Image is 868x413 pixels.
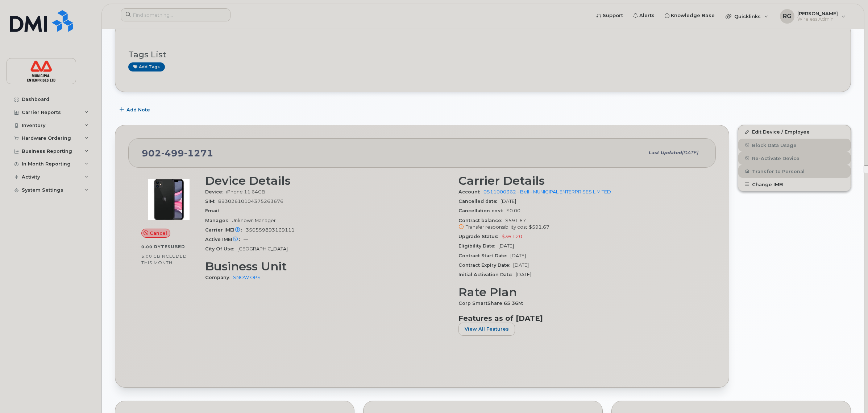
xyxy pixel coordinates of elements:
div: Quicklinks [720,9,773,24]
span: Transfer responsibility cost [466,224,527,230]
span: Manager [205,218,232,223]
span: 89302610104375263676 [218,199,283,204]
span: Carrier IMEI [205,227,246,233]
span: Support [603,12,623,19]
span: [DATE] [501,199,516,204]
h3: Carrier Details [458,174,703,187]
span: included this month [141,253,187,265]
span: Contract balance [458,218,505,223]
span: Active IMEI [205,237,244,242]
span: 5.00 GB [141,254,161,259]
button: Block Data Usage [738,139,851,152]
span: [DATE] [516,272,531,277]
span: Re-Activate Device [752,155,800,161]
span: [PERSON_NAME] [797,11,838,16]
span: 902 [142,148,213,159]
span: Cancel [150,230,167,237]
span: Contract Expiry Date [458,262,513,268]
button: Change IMEI [738,178,851,191]
span: $361.20 [502,234,522,239]
span: Cancelled date [458,199,501,204]
span: City Of Use [205,246,237,252]
h3: Business Unit [205,260,450,273]
span: [DATE] [510,253,526,258]
a: Support [591,8,628,23]
button: Re-Activate Device [738,152,851,165]
span: Wireless Admin [797,16,838,22]
span: Add Note [126,106,150,113]
span: RG [783,12,792,21]
button: Add Note [115,103,156,116]
span: — [223,208,228,213]
a: Knowledge Base [660,8,720,23]
a: SNOW OPS [233,275,261,280]
a: 0511000362 - Bell - MUNICIPAL ENTERPRISES LIMITED [483,189,611,195]
span: Account [458,189,483,195]
input: Find something... [121,8,231,21]
span: used [171,244,185,249]
div: Ryan George [775,9,851,24]
img: iPhone_11.jpg [147,178,191,221]
span: [DATE] [682,150,698,155]
span: SIM [205,199,218,204]
span: Corp SmartShare 65 36M [458,300,527,306]
span: [DATE] [513,262,529,268]
a: Alerts [628,8,660,23]
span: Unknown Manager [232,218,276,223]
span: [GEOGRAPHIC_DATA] [237,246,288,252]
span: — [244,237,248,242]
span: 350559893169111 [246,227,295,233]
span: Alerts [639,12,655,19]
span: Company [205,275,233,280]
span: Email [205,208,223,213]
a: Add tags [128,62,165,71]
span: Initial Activation Date [458,272,516,277]
span: Device [205,189,226,195]
span: 0.00 Bytes [141,244,171,249]
span: Knowledge Base [671,12,715,19]
span: $591.67 [458,218,703,231]
span: 1271 [184,148,213,159]
span: Last updated [648,150,682,155]
span: Cancellation cost [458,208,506,213]
span: Quicklinks [734,13,761,19]
button: Transfer to Personal [738,165,851,178]
span: $0.00 [506,208,520,213]
h3: Device Details [205,174,450,187]
span: Upgrade Status [458,234,502,239]
span: $591.67 [529,224,549,230]
h3: Rate Plan [458,286,703,299]
span: Eligibility Date [458,243,498,249]
span: iPhone 11 64GB [226,189,265,195]
span: 499 [161,148,184,159]
span: View All Features [465,326,509,332]
span: [DATE] [498,243,514,249]
a: Edit Device / Employee [738,125,851,138]
button: View All Features [458,323,515,336]
h3: Tags List [128,50,838,59]
h3: Features as of [DATE] [458,314,703,323]
span: Contract Start Date [458,253,510,258]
